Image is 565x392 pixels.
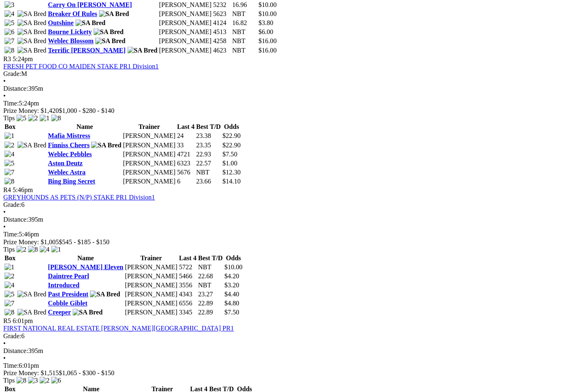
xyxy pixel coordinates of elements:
a: Mafia Mistress [48,132,90,139]
img: 7 [5,168,14,175]
td: 4124 [212,19,230,27]
img: SA Bred [17,10,46,18]
td: NBT [197,280,222,288]
td: 24 [176,131,194,140]
td: NBT [231,10,256,18]
span: Grade: [3,331,21,338]
td: 33 [176,140,194,149]
img: 6 [51,375,61,383]
span: $1,065 - $300 - $150 [59,368,114,375]
div: 6 [3,200,562,208]
td: NBT [231,28,256,36]
a: Weblec Astra [48,168,85,175]
span: $1,000 - $280 - $140 [59,107,114,114]
img: 8 [5,46,14,54]
td: [PERSON_NAME] [124,298,177,306]
a: Outshine [48,19,73,26]
td: [PERSON_NAME] [158,10,211,18]
td: 4623 [212,46,230,54]
a: Bourne Lickety [48,28,91,35]
div: 395m [3,215,562,222]
td: 23.38 [195,131,220,140]
span: Distance: [3,215,28,222]
img: 1 [51,245,61,252]
span: $3.20 [223,280,238,287]
a: Finniss Cheers [48,141,89,148]
td: 4258 [212,37,230,45]
div: Prize Money: $1,515 [3,368,562,375]
span: • [3,338,6,345]
span: $3.80 [257,19,272,26]
span: $4.80 [223,298,238,305]
th: Last 4 [189,383,207,392]
span: R4 [3,186,11,193]
span: $10.00 [257,10,276,17]
img: 8 [51,114,61,121]
img: 5 [5,159,14,166]
td: 4343 [178,289,196,297]
span: Time: [3,360,19,367]
img: 4 [5,150,14,157]
td: [PERSON_NAME] [158,46,211,54]
img: SA Bred [93,28,123,36]
th: Name [47,122,121,131]
img: 7 [5,37,14,45]
th: Best T/D [208,383,233,392]
td: 5676 [176,167,194,176]
span: Box [5,384,16,391]
span: • [3,353,6,360]
td: 5232 [212,1,230,9]
span: Distance: [3,85,28,92]
th: Best T/D [195,122,220,131]
img: 1 [5,262,14,270]
td: [PERSON_NAME] [124,307,177,315]
span: $1.00 [221,159,236,166]
div: 395m [3,85,562,92]
th: Last 4 [178,253,196,261]
img: 5 [5,19,14,27]
img: 2 [5,141,14,148]
span: • [3,77,6,84]
img: SA Bred [90,289,119,297]
div: 5:46pm [3,230,562,237]
img: SA Bred [99,10,129,18]
img: SA Bred [17,46,46,54]
img: 2 [28,114,38,121]
img: 2 [5,271,14,279]
span: $22.90 [221,141,239,148]
span: $10.00 [223,262,241,269]
span: Tips [3,114,15,121]
img: 1 [39,114,49,121]
a: Daintree Pearl [48,271,89,278]
td: 6 [176,177,194,185]
img: 2 [16,245,26,252]
span: Grade: [3,200,21,207]
img: SA Bred [17,37,46,45]
img: 8 [16,375,26,383]
th: Trainer [122,122,175,131]
th: Name [47,253,123,261]
td: 22.93 [195,149,220,158]
img: 8 [5,177,14,184]
span: R3 [3,55,11,62]
td: 5466 [178,271,196,279]
td: 6556 [178,298,196,306]
span: • [3,208,6,215]
span: Time: [3,99,19,106]
a: Cobble Giblet [48,298,87,305]
span: 5:46pm [13,186,33,193]
img: SA Bred [17,19,46,27]
img: 8 [28,245,38,252]
span: $6.00 [257,28,272,35]
td: [PERSON_NAME] [122,131,175,140]
span: Tips [3,245,15,252]
div: Prize Money: $1,005 [3,237,562,245]
span: • [3,92,6,99]
td: [PERSON_NAME] [122,158,175,167]
th: Odds [223,253,242,261]
a: Carry On [PERSON_NAME] [48,1,131,8]
td: 22.89 [197,298,222,306]
td: 23.66 [195,177,220,185]
span: Tips [3,375,15,382]
span: Distance: [3,346,28,353]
